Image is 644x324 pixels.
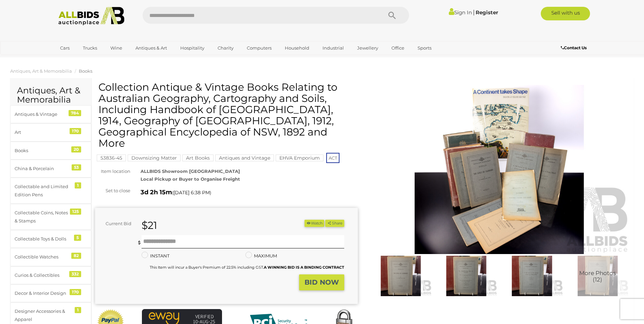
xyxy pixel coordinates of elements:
[72,164,81,170] div: 53
[15,289,71,297] div: Decor & Interior Design
[141,168,240,174] strong: ALLBIDS Showroom [GEOGRAPHIC_DATA]
[325,220,344,227] button: Share
[10,105,91,123] a: Antiques & Vintage 784
[95,220,136,228] div: Current Bid
[78,42,102,54] a: Trucks
[70,289,81,295] div: 170
[413,42,436,54] a: Sports
[15,128,71,136] div: Art
[435,256,497,296] img: Collection Antique & Vintage Books Relating to Australian Geography, Cartography and Soils, Inclu...
[501,256,563,296] img: Collection Antique & Vintage Books Relating to Australian Geography, Cartography and Soils, Inclu...
[75,182,81,188] div: 1
[142,252,169,260] label: INSTANT
[69,271,81,277] div: 332
[375,7,409,24] button: Search
[142,219,157,232] strong: $21
[97,155,126,161] mark: 53836-45
[10,68,72,74] a: Antiques, Art & Memorabilia
[15,209,71,225] div: Collectable Coins, Notes & Stamps
[71,253,81,259] div: 82
[176,42,209,54] a: Hospitality
[10,178,91,204] a: Collectable and Limited Edition Pens 1
[579,270,616,283] span: More Photos (12)
[90,187,135,195] div: Set to close
[387,42,409,54] a: Office
[182,155,214,161] mark: Art Books
[215,155,274,161] mark: Antiques and Vintage
[55,7,128,25] img: Allbids.com.au
[567,256,629,296] img: Collection Antique & Vintage Books Relating to Australian Geography, Cartography and Soils, Inclu...
[15,110,71,118] div: Antiques & Vintage
[299,274,344,290] button: BID NOW
[476,9,498,16] a: Register
[280,42,314,54] a: Household
[318,42,348,54] a: Industrial
[276,155,324,161] a: EHVA Emporium
[74,235,81,241] div: 5
[305,278,339,286] strong: BID NOW
[10,142,91,160] a: Books 20
[15,147,71,155] div: Books
[17,86,85,105] h2: Antiques, Art & Memorabilia
[15,307,71,323] div: Designer Accessories & Apparel
[70,209,81,215] div: 125
[10,230,91,248] a: Collectable Toys & Dolls 5
[141,176,240,182] strong: Local Pickup or Buyer to Organise Freight
[10,266,91,284] a: Curios & Collectibles 332
[15,165,71,173] div: China & Porcelain
[150,265,344,270] small: This Item will incur a Buyer's Premium of 22.5% including GST.
[90,167,135,175] div: Item location
[541,7,590,20] a: Sell with us
[71,146,81,152] div: 20
[326,153,339,163] span: ACT
[15,253,71,261] div: Collectible Watches
[264,265,344,270] b: A WINNING BID IS A BINDING CONTRACT
[15,183,71,199] div: Collectable and Limited Edition Pens
[10,284,91,302] a: Decor & Interior Design 170
[69,110,81,116] div: 784
[141,188,172,196] strong: 3d 2h 15m
[305,220,324,227] li: Watch this item
[97,155,126,161] a: 53836-45
[182,155,214,161] a: Art Books
[128,155,181,161] a: Downsizing Matter
[75,307,81,313] div: 1
[305,220,324,227] button: Watch
[10,248,91,266] a: Collectible Watches 82
[449,9,472,16] a: Sign In
[276,155,324,161] mark: EHVA Emporium
[106,42,127,54] a: Wine
[215,155,274,161] a: Antiques and Vintage
[370,256,432,296] img: Collection Antique & Vintage Books Relating to Australian Geography, Cartography and Soils, Inclu...
[567,256,629,296] a: More Photos(12)
[561,44,588,52] a: Contact Us
[131,42,171,54] a: Antiques & Art
[15,235,71,243] div: Collectable Toys & Dolls
[353,42,383,54] a: Jewellery
[15,271,71,279] div: Curios & Collectibles
[10,160,91,178] a: China & Porcelain 53
[79,68,92,74] a: Books
[10,204,91,230] a: Collectable Coins, Notes & Stamps 125
[368,85,631,254] img: Collection Antique & Vintage Books Relating to Australian Geography, Cartography and Soils, Inclu...
[10,123,91,141] a: Art 170
[213,42,238,54] a: Charity
[473,8,475,16] span: |
[245,252,277,260] label: MAXIMUM
[242,42,276,54] a: Computers
[70,128,81,134] div: 170
[98,82,356,149] h1: Collection Antique & Vintage Books Relating to Australian Geography, Cartography and Soils, Inclu...
[173,190,210,196] span: [DATE] 6:38 PM
[561,45,587,50] b: Contact Us
[56,54,113,65] a: [GEOGRAPHIC_DATA]
[56,42,74,54] a: Cars
[128,155,181,161] mark: Downsizing Matter
[172,190,211,195] span: ( )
